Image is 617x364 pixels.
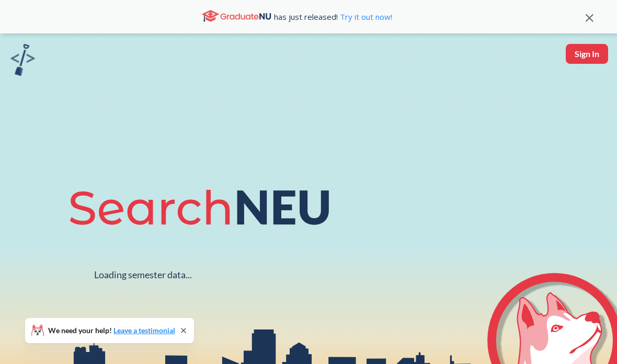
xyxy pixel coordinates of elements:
[94,269,192,281] div: Loading semester data...
[10,44,35,79] a: sandbox logo
[566,44,608,64] button: Sign In
[113,326,175,335] a: Leave a testimonial
[48,327,175,334] span: We need your help!
[338,12,392,22] a: Try it out now!
[274,11,392,22] span: has just released!
[10,44,35,76] img: sandbox logo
